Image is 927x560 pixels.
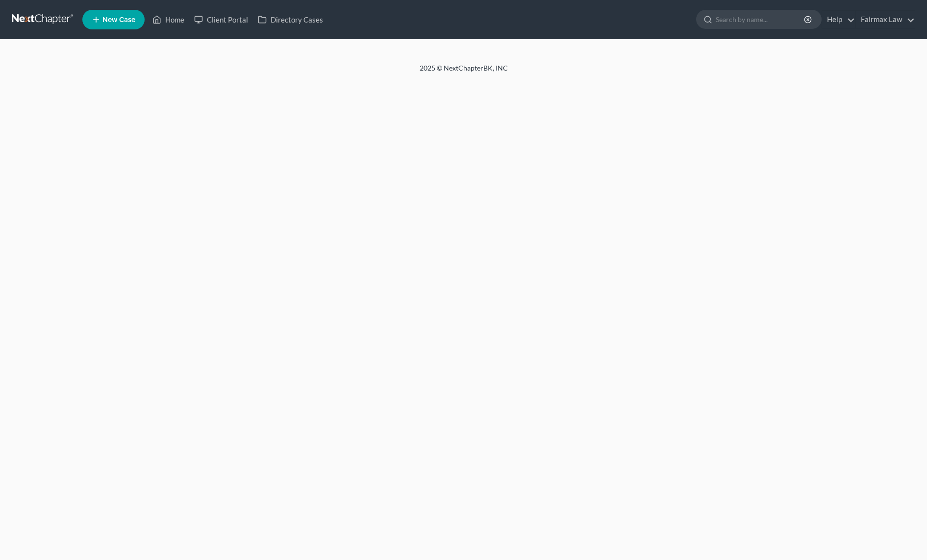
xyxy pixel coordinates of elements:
a: Help [822,11,855,28]
span: New Case [102,16,135,24]
a: Home [148,11,189,28]
a: Fairmax Law [856,11,915,28]
a: Client Portal [189,11,253,28]
input: Search by name... [716,10,805,28]
div: 2025 © NextChapterBK, INC [184,63,743,81]
a: Directory Cases [253,11,328,28]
